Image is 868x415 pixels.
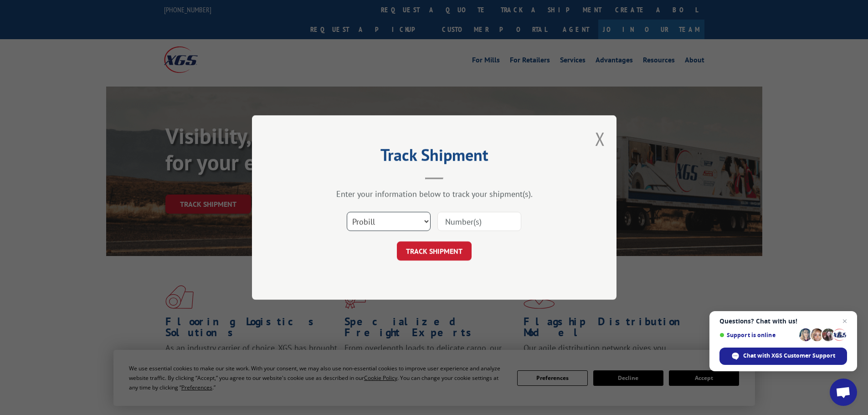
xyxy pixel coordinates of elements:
[437,212,521,231] input: Number(s)
[719,348,847,365] div: Chat with XGS Customer Support
[839,316,850,327] span: Close chat
[719,318,847,325] span: Questions? Chat with us!
[719,332,796,338] span: Support is online
[830,379,857,406] div: Open chat
[743,352,835,360] span: Chat with XGS Customer Support
[397,241,472,261] button: TRACK SHIPMENT
[298,149,571,166] h2: Track Shipment
[595,127,605,151] button: Close modal
[298,189,571,199] div: Enter your information below to track your shipment(s).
